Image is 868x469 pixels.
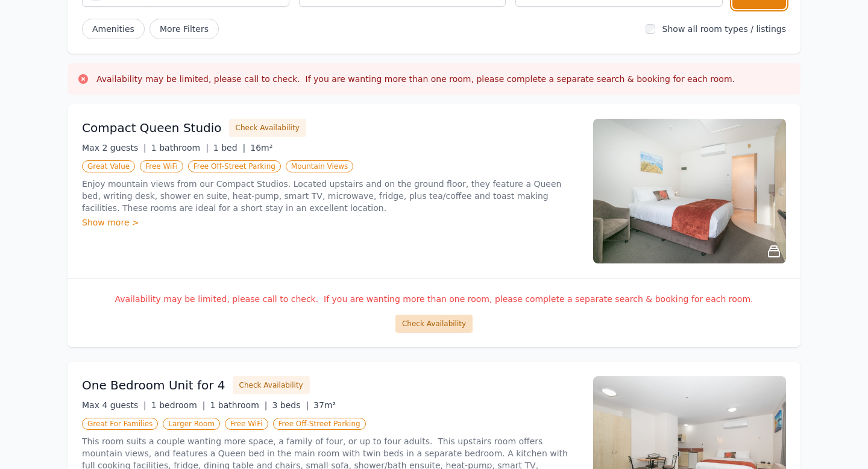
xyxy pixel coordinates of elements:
[233,376,310,394] button: Check Availability
[82,160,135,172] span: Great Value
[273,418,366,430] span: Free Off-Street Parking
[213,143,245,153] span: 1 bed |
[210,400,267,410] span: 1 bathroom |
[82,216,579,228] div: Show more >
[163,418,220,430] span: Larger Room
[82,19,145,39] button: Amenities
[662,24,786,34] label: Show all room types / listings
[82,418,158,430] span: Great For Families
[149,19,219,39] span: More Filters
[96,73,735,85] h3: Availability may be limited, please call to check. If you are wanting more than one room, please ...
[225,418,268,430] span: Free WiFi
[82,178,579,214] p: Enjoy mountain views from our Compact Studios. Located upstairs and on the ground floor, they fea...
[313,400,336,410] span: 37m²
[82,293,786,305] p: Availability may be limited, please call to check. If you are wanting more than one room, please ...
[82,377,225,394] h3: One Bedroom Unit for 4
[395,315,473,333] button: Check Availability
[140,160,183,172] span: Free WiFi
[82,143,146,153] span: Max 2 guests |
[82,400,146,410] span: Max 4 guests |
[272,400,309,410] span: 3 beds |
[286,160,353,172] span: Mountain Views
[82,119,222,136] h3: Compact Queen Studio
[229,119,306,137] button: Check Availability
[151,143,209,153] span: 1 bathroom |
[188,160,281,172] span: Free Off-Street Parking
[151,400,206,410] span: 1 bedroom |
[250,143,272,153] span: 16m²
